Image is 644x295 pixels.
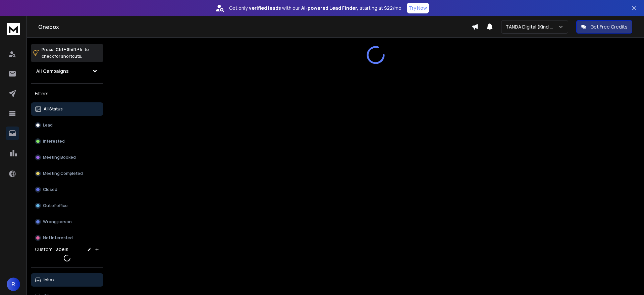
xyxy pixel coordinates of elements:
[43,219,72,225] p: Wrong person
[409,5,427,11] p: Try Now
[31,273,103,287] button: Inbox
[43,203,68,208] p: Out of office
[7,278,20,291] button: R
[31,151,103,164] button: Meeting Booked
[249,5,281,11] strong: verified leads
[31,183,103,196] button: Closed
[43,235,73,241] p: Not Interested
[576,20,632,34] button: Get Free Credits
[55,46,83,53] span: Ctrl + Shift + k
[31,118,103,132] button: Lead
[43,139,65,144] p: Interested
[44,277,55,283] p: Inbox
[31,199,103,212] button: Out of office
[43,155,76,160] p: Meeting Booked
[31,89,103,98] h3: Filters
[505,23,558,30] p: TANDA Digital (Kind Studio)
[7,23,20,35] img: logo
[31,231,103,245] button: Not Interested
[31,102,103,116] button: All Status
[590,23,628,30] p: Get Free Credits
[31,135,103,148] button: Interested
[42,46,89,60] p: Press to check for shortcuts.
[31,64,103,78] button: All Campaigns
[31,167,103,180] button: Meeting Completed
[301,5,358,11] strong: AI-powered Lead Finder,
[229,5,401,11] p: Get only with our starting at $22/mo
[31,215,103,229] button: Wrong person
[407,3,429,13] button: Try Now
[43,171,83,176] p: Meeting Completed
[43,187,57,192] p: Closed
[43,122,53,128] p: Lead
[44,106,63,112] p: All Status
[38,23,472,31] h1: Onebox
[35,246,68,253] h3: Custom Labels
[36,68,69,75] h1: All Campaigns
